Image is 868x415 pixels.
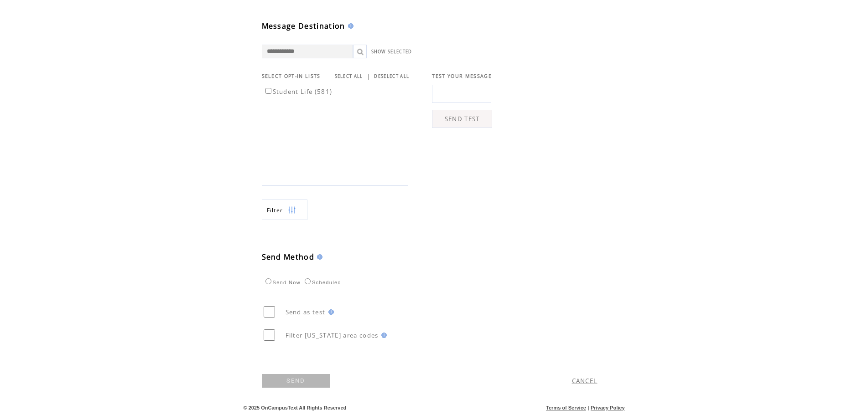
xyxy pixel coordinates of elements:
a: SELECT ALL [335,73,363,79]
input: Send Now [265,278,271,284]
a: Filter [262,200,307,220]
span: TEST YOUR MESSAGE [432,73,492,79]
label: Student Life (581) [264,87,333,96]
input: Scheduled [305,278,311,284]
span: Filter [US_STATE] area codes [286,331,379,339]
label: Send Now [263,280,301,285]
a: Privacy Policy [591,405,625,410]
span: | [587,405,589,410]
img: help.gif [379,333,387,338]
a: Terms of Service [546,405,586,410]
a: SEND TEST [432,110,492,128]
span: | [367,72,370,80]
a: SEND [262,374,330,388]
span: Message Destination [262,21,345,31]
span: Send Method [262,252,315,262]
img: help.gif [314,254,322,260]
input: Student Life (581) [265,88,271,94]
span: Show filters [267,206,283,214]
a: SHOW SELECTED [371,49,412,55]
img: help.gif [326,309,334,315]
span: Send as test [286,308,326,316]
a: DESELECT ALL [374,73,409,79]
img: filters.png [288,200,296,220]
img: help.gif [345,23,353,29]
label: Scheduled [302,280,341,285]
span: © 2025 OnCampusText All Rights Reserved [244,405,347,410]
span: SELECT OPT-IN LISTS [262,73,321,79]
a: CANCEL [572,377,598,385]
